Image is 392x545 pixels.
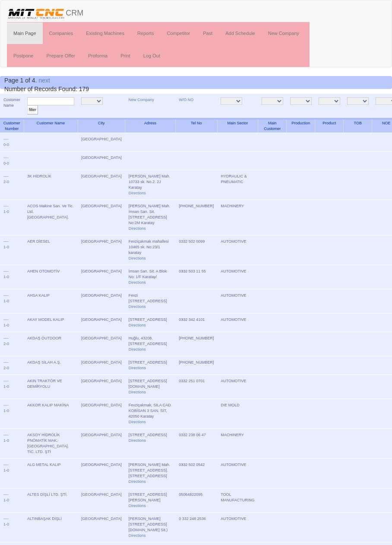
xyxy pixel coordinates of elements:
[315,119,344,133] th: Product
[3,143,6,147] a: 0
[3,498,6,502] a: 1
[125,488,176,513] td: [STREET_ADDRESS][PERSON_NAME]
[3,360,9,364] a: ----
[196,22,219,44] a: Past
[78,332,125,356] td: [GEOGRAPHIC_DATA]
[3,317,9,322] a: ----
[38,77,50,84] a: next
[24,356,78,375] td: AKDAŞ SİLAH A.Ş.
[24,289,78,314] td: AHSA KALIP
[7,7,66,20] img: header.png
[3,336,9,340] a: ----
[3,323,6,327] a: 1
[129,280,146,285] a: Directions
[129,226,146,231] a: Directions
[217,235,258,265] td: AUTOMOTIVE
[179,98,193,102] a: W/O NO
[27,105,38,114] input: filter
[78,356,125,375] td: [GEOGRAPHIC_DATA]
[24,513,78,542] td: ALTINBAŞAK DİŞLİ
[78,265,125,289] td: [GEOGRAPHIC_DATA]
[217,459,258,488] td: AUTOMOTIVE
[129,98,154,102] a: New Company
[3,269,9,273] a: ----
[129,504,146,508] a: Directions
[82,45,114,67] a: Proforma
[175,429,217,459] td: 0332 238 06 47
[78,459,125,488] td: [GEOGRAPHIC_DATA]
[125,314,176,332] td: [STREET_ADDRESS]
[3,342,6,346] a: 2
[3,463,9,467] a: ----
[78,170,125,200] td: [GEOGRAPHIC_DATA]
[125,459,176,488] td: [PERSON_NAME] Mah. [STREET_ADDRESS]. [STREET_ADDRESS]
[217,289,258,314] td: AUTOMOTIVE
[78,375,125,399] td: [GEOGRAPHIC_DATA]
[3,293,9,298] a: ----
[175,200,217,235] td: [PHONE_NUMBER]
[3,161,6,165] a: 0
[258,119,287,133] th: Main Customer
[7,275,9,279] a: 0
[24,429,78,459] td: AKSOY HİDROLİK PNÖMATİK MAK. [GEOGRAPHIC_DATA]. TİC. LTD. ŞTİ
[3,155,9,160] a: ----
[7,409,9,413] a: 0
[7,45,40,67] a: Postpone
[217,265,258,289] td: AUTOMOTIVE
[3,275,6,279] a: 1
[3,137,9,141] a: ----
[78,429,125,459] td: [GEOGRAPHIC_DATA]
[24,459,78,488] td: ALG METAL KALIP
[0,0,90,22] a: CRM
[3,516,9,521] a: ----
[7,22,43,44] a: Main Page
[78,119,125,133] th: City
[125,375,176,399] td: [STREET_ADDRESS][DOMAIN_NAME]
[137,45,167,67] a: Log Out
[175,314,217,332] td: 0332 342 4101
[7,468,9,472] a: 0
[43,22,80,44] a: Companies
[129,533,146,538] a: Directions
[24,399,78,429] td: AKKOR KALIP MAKİNA
[78,314,125,332] td: [GEOGRAPHIC_DATA]
[24,375,78,399] td: AKIN TRAKTÖR VE DEMİRYOLU
[78,133,125,152] td: [GEOGRAPHIC_DATA]
[217,375,258,399] td: AUTOMOTIVE
[287,119,315,133] th: Production
[7,143,9,147] a: 0
[125,265,176,289] td: İmsan San. Sit. A Blok No: 1/F Karatay/
[217,488,258,513] td: TOOL MANUFACTURING
[175,332,217,356] td: [PHONE_NUMBER]
[3,174,9,178] a: ----
[40,45,81,67] a: Prepare Offer
[3,366,6,370] a: 2
[3,245,6,249] a: 1
[7,438,9,443] a: 0
[175,356,217,375] td: [PHONE_NUMBER]
[7,161,9,165] a: 0
[175,488,217,513] td: 05064822095
[131,22,161,44] a: Reports
[78,399,125,429] td: [GEOGRAPHIC_DATA]
[129,438,146,443] a: Directions
[129,390,146,394] a: Directions
[129,366,146,370] a: Directions
[24,235,78,265] td: AER DİESEL
[3,438,6,443] a: 1
[3,299,6,303] a: 1
[7,498,9,502] a: 0
[3,522,6,526] a: 1
[24,200,78,235] td: ACOS Makine San. Ve Tic. Ltd. [GEOGRAPHIC_DATA].
[160,22,196,44] a: Competitor
[125,356,176,375] td: [STREET_ADDRESS]
[129,323,146,327] a: Directions
[7,299,9,303] a: 0
[217,314,258,332] td: AUTOMOTIVE
[3,209,6,214] a: 1
[3,433,9,437] a: ----
[24,314,78,332] td: AKAY MODEL KALIP
[7,209,9,214] a: 0
[125,235,176,265] td: Fevziçakmak mahallesi 10465 sk. No:23/1 karatay
[7,342,9,346] a: 0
